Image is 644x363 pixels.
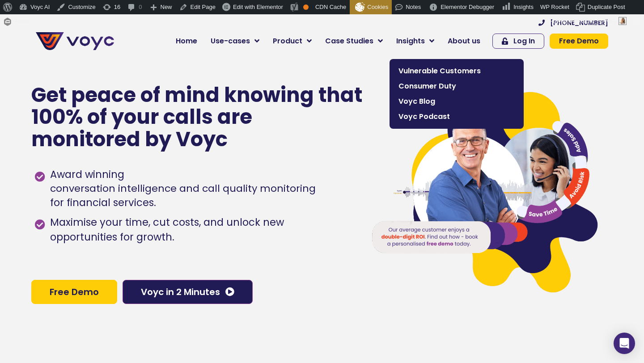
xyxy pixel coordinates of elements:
a: Howdy, [546,14,630,29]
span: Voyc Blog [398,96,515,107]
span: Use-cases [211,36,250,46]
span: Case Studies [325,36,373,46]
span: Product [273,36,302,46]
a: Voyc Blog [394,94,519,109]
span: Voyc in 2 Minutes [141,287,220,296]
span: Maximise your time, cut costs, and unlock new opportunities for growth. [48,215,353,245]
a: Vulnerable Customers [394,63,519,79]
a: Log In [492,34,544,49]
div: Open Intercom Messenger [614,333,635,354]
span: Edit with Elementor [233,4,283,10]
span: Forms [15,14,31,29]
a: Use-cases [204,32,266,50]
a: Insights [390,32,441,50]
a: Voyc in 2 Minutes [123,280,253,304]
p: Get peace of mind knowing that 100% of your calls are monitored by Voyc [31,84,364,151]
span: Free Demo [50,287,99,296]
h1: conversation intelligence and call quality monitoring [50,182,316,195]
span: Free Demo [559,38,599,45]
a: Free Demo [550,34,608,49]
span: Log In [513,38,535,45]
span: About us [448,36,480,46]
a: Case Studies [318,32,390,50]
span: Consumer Duty [398,81,515,92]
span: Home [176,36,197,46]
span: [PERSON_NAME] [568,18,616,25]
div: OK [303,4,309,10]
span: Award winning for financial services. [48,167,316,210]
span: Vulnerable Customers [398,66,515,76]
img: voyc-full-logo [36,32,114,50]
span: Voyc Podcast [398,111,515,122]
a: Voyc Podcast [394,109,519,124]
a: Product [266,32,318,50]
a: Free Demo [31,280,117,304]
span: Insights [396,36,425,46]
a: [PHONE_NUMBER] [538,20,608,26]
a: Consumer Duty [394,79,519,94]
a: About us [441,32,487,50]
a: Home [169,32,204,50]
